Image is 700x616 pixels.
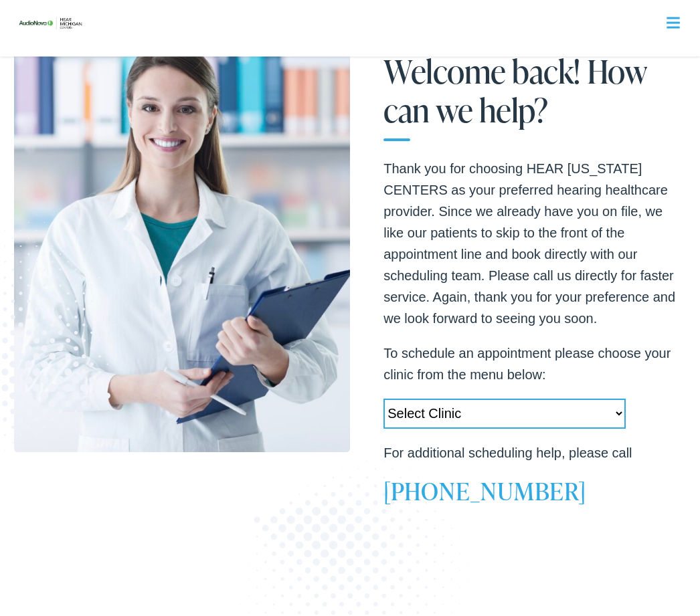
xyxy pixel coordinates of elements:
[14,36,350,453] img: A hearing care specialist from Hear Michigan Centers.
[587,54,648,90] span: How
[383,343,686,386] p: To schedule an appointment please choose your clinic from the menu below:
[383,93,430,128] span: can
[512,54,580,90] span: back!
[383,443,686,464] p: For additional scheduling help, please call
[383,159,686,330] p: Thank you for choosing HEAR [US_STATE] CENTERS as your preferred hearing healthcare provider. Sin...
[436,93,472,128] span: we
[383,475,586,508] a: [PHONE_NUMBER]
[24,54,686,95] a: What We Offer
[383,54,506,90] span: Welcome
[479,93,548,128] span: help?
